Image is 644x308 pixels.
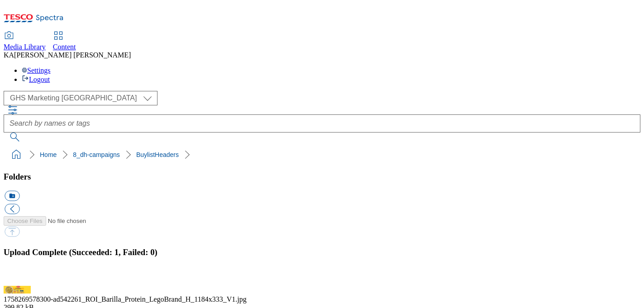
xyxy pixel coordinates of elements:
a: Content [53,32,76,51]
span: Media Library [4,43,46,51]
nav: breadcrumb [4,146,640,163]
a: Logout [22,76,50,83]
a: 8_dh-campaigns [73,151,120,158]
span: KA [4,51,14,59]
h3: Upload Complete (Succeeded: 1, Failed: 0) [4,247,640,257]
img: preview [4,286,31,294]
a: BuylistHeaders [136,151,179,158]
h3: Folders [4,172,640,182]
a: home [9,147,24,162]
div: 1758269578300-ad542261_ROI_Barilla_Protein_LegoBrand_H_1184x333_V1.jpg [4,295,640,303]
span: [PERSON_NAME] [PERSON_NAME] [14,51,131,59]
input: Search by names or tags [4,114,640,133]
a: Media Library [4,32,46,51]
a: Settings [22,66,51,74]
span: Content [53,43,76,51]
a: Home [40,151,57,158]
